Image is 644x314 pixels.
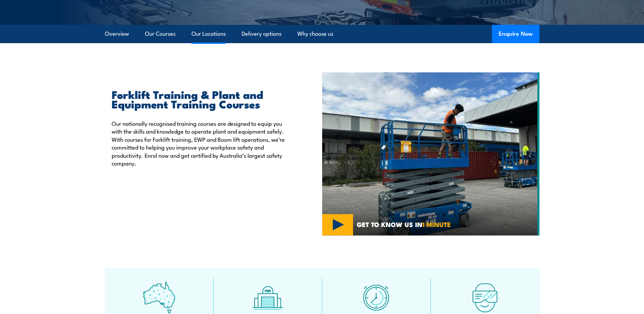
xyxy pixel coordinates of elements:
[252,281,284,314] img: facilities-icon
[360,281,392,314] img: fast-icon
[145,25,176,43] a: Our Courses
[422,219,451,229] strong: 1 MINUTE
[469,281,501,314] img: tech-icon
[112,89,291,108] h2: Forklift Training & Plant and Equipment Training Courses
[105,25,129,43] a: Overview
[112,119,291,167] p: Our nationally recognised training courses are designed to equip you with the skills and knowledg...
[297,25,333,43] a: Why choose us
[191,25,226,43] a: Our Locations
[322,72,539,235] img: Verification of Competency (VOC) for Elevating Work Platform (EWP) Under 11m
[242,25,281,43] a: Delivery options
[492,25,539,43] button: Enquire Now
[357,221,451,227] span: GET TO KNOW US IN
[143,281,175,314] img: auswide-icon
